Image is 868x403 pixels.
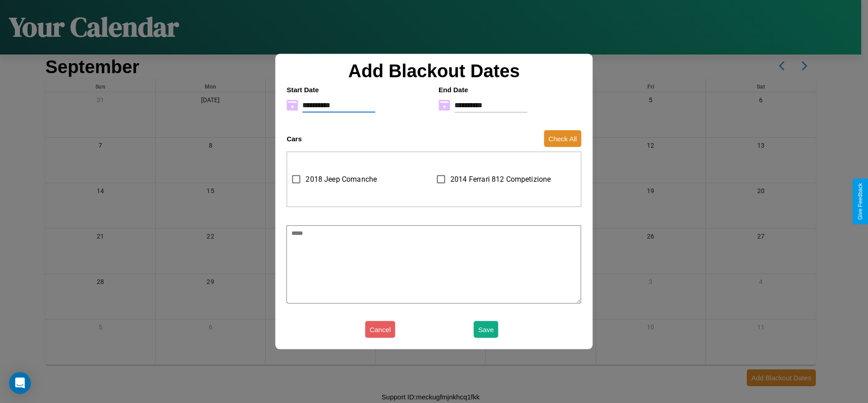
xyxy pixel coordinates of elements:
[474,321,498,338] button: Save
[286,135,301,143] h4: Cars
[365,321,395,338] button: Cancel
[306,174,377,185] span: 2018 Jeep Comanche
[439,85,582,93] h4: End Date
[9,372,31,394] div: Open Intercom Messenger
[282,60,586,81] h2: Add Blackout Dates
[544,130,582,147] button: Check All
[286,85,429,93] h4: Start Date
[857,183,863,220] div: Give Feedback
[450,174,551,185] span: 2014 Ferrari 812 Competizione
